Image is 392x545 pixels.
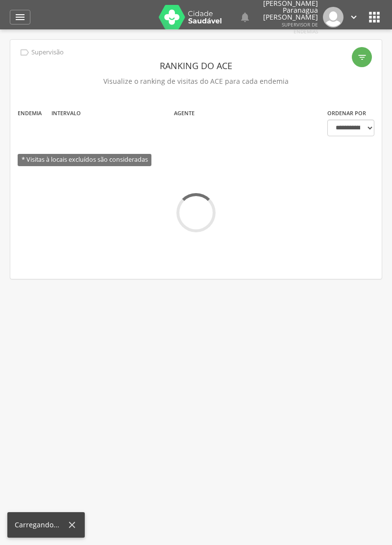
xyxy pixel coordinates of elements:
i:  [367,9,382,25]
i:  [239,11,251,23]
i:  [14,11,26,23]
p: Visualize o ranking de visitas do ACE para cada endemia [18,74,374,88]
label: Agente [174,109,195,117]
label: Ordenar por [327,109,366,117]
i:  [348,12,359,23]
i:  [357,52,367,62]
label: Intervalo [51,109,81,117]
div: Filtro [352,47,372,67]
a:  [239,7,251,27]
span: Supervisor de Endemias [282,21,318,35]
label: Endemia [18,109,42,117]
p: Supervisão [31,49,64,56]
i:  [19,47,30,58]
a:  [10,10,30,25]
header: Ranking do ACE [18,57,374,74]
span: * Visitas à locais excluídos são consideradas [18,154,151,166]
a:  [348,7,359,27]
